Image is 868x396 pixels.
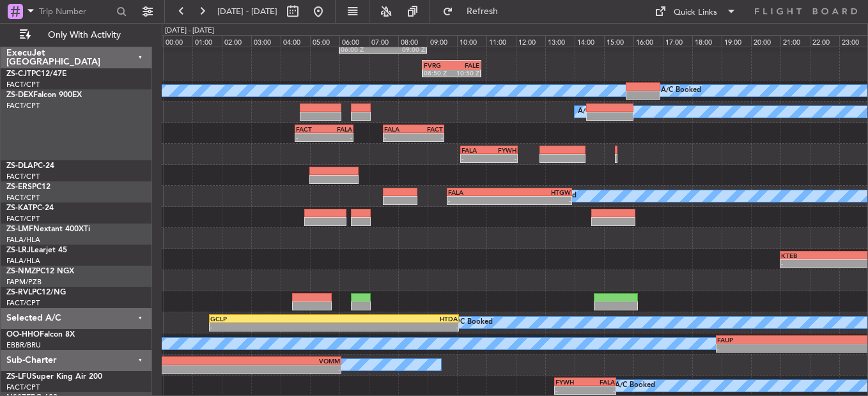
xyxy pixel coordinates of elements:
[6,383,40,392] a: FACT/CPT
[296,133,324,141] div: -
[210,323,334,331] div: -
[324,133,352,141] div: -
[615,376,655,395] div: A/C Booked
[251,35,281,47] div: 03:00
[489,155,516,162] div: -
[661,81,701,100] div: A/C Booked
[585,378,615,386] div: FALA
[6,289,66,296] a: ZS-RVLPC12/NG
[281,35,310,47] div: 04:00
[6,247,67,254] a: ZS-LRJLearjet 45
[33,31,135,40] span: Only With Activity
[648,1,743,22] button: Quick Links
[489,146,516,154] div: FYWH
[324,125,352,133] div: FALA
[717,336,861,344] div: FAUP
[384,133,414,141] div: -
[334,323,458,331] div: -
[6,256,40,266] a: FALA/HLA
[509,197,571,204] div: -
[461,146,489,154] div: FALA
[448,197,509,204] div: -
[486,35,516,47] div: 11:00
[6,101,40,110] a: FACT/CPT
[6,373,102,381] a: ZS-LFUSuper King Air 200
[383,45,425,53] div: 09:00 Z
[509,188,571,196] div: HTGW
[663,35,692,47] div: 17:00
[339,35,369,47] div: 06:00
[6,225,33,233] span: ZS-LMF
[192,35,222,47] div: 01:00
[555,386,585,394] div: -
[414,133,443,141] div: -
[545,35,575,47] div: 13:00
[6,340,41,350] a: EBBR/BRU
[692,35,722,47] div: 18:00
[6,331,40,339] span: OO-HHO
[555,378,585,386] div: FYWH
[398,35,428,47] div: 08:00
[780,35,810,47] div: 21:00
[6,70,31,78] span: ZS-CJT
[6,162,54,170] a: ZS-DLAPC-24
[575,35,604,47] div: 14:00
[6,268,74,275] a: ZS-NMZPC12 NGX
[424,61,451,69] div: FVRG
[6,204,54,212] a: ZS-KATPC-24
[6,225,90,233] a: ZS-LMFNextant 400XTi
[585,386,615,394] div: -
[215,365,340,373] div: -
[334,315,458,323] div: HTDA
[516,35,545,47] div: 12:00
[424,69,451,77] div: 08:50 Z
[39,2,112,21] input: Trip Number
[428,35,457,47] div: 09:00
[6,277,42,287] a: FAPM/PZB
[717,344,861,352] div: -
[6,70,66,78] a: ZS-CJTPC12/47E
[461,155,489,162] div: -
[14,25,139,45] button: Only With Activity
[452,61,479,69] div: FALE
[6,204,33,212] span: ZS-KAT
[810,35,839,47] div: 22:00
[215,357,340,365] div: VOMM
[6,268,36,275] span: ZS-NMZ
[210,315,334,323] div: GCLP
[163,35,192,47] div: 00:00
[384,125,414,133] div: FALA
[751,35,780,47] div: 20:00
[6,183,32,191] span: ZS-ERS
[6,172,40,181] a: FACT/CPT
[6,91,82,99] a: ZS-DEXFalcon 900EX
[604,35,633,47] div: 15:00
[453,313,493,332] div: A/C Booked
[414,125,443,133] div: FACT
[165,26,214,36] div: [DATE] - [DATE]
[6,247,31,254] span: ZS-LRJ
[6,91,33,99] span: ZS-DEX
[369,35,398,47] div: 07:00
[6,193,40,202] a: FACT/CPT
[578,102,618,121] div: A/C Booked
[296,125,324,133] div: FACT
[6,214,40,224] a: FACT/CPT
[457,35,486,47] div: 10:00
[6,162,33,170] span: ZS-DLA
[456,7,509,16] span: Refresh
[6,373,32,381] span: ZS-LFU
[722,35,751,47] div: 19:00
[217,6,277,17] span: [DATE] - [DATE]
[674,6,717,19] div: Quick Links
[341,45,383,53] div: 06:00 Z
[310,35,339,47] div: 05:00
[6,298,40,308] a: FACT/CPT
[6,235,40,245] a: FALA/HLA
[6,289,32,296] span: ZS-RVL
[437,1,513,22] button: Refresh
[6,183,50,191] a: ZS-ERSPC12
[452,69,479,77] div: 10:50 Z
[6,331,75,339] a: OO-HHOFalcon 8X
[633,35,663,47] div: 16:00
